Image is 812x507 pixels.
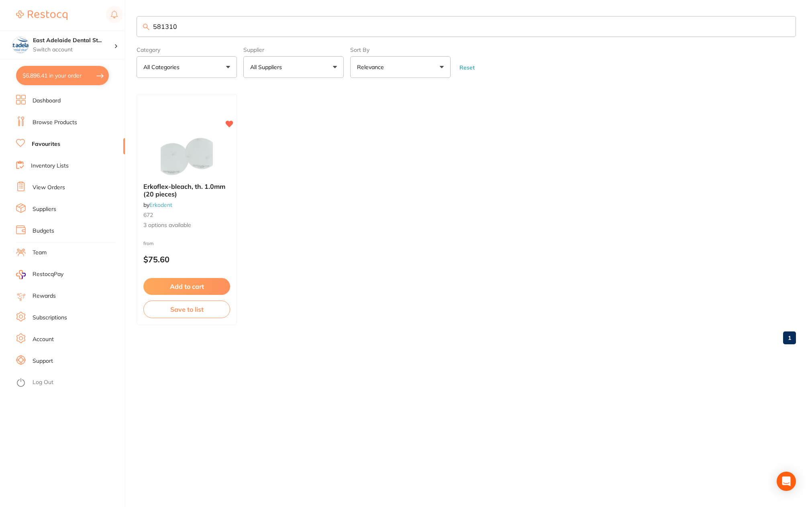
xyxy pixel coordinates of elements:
a: Budgets [33,227,54,235]
a: Team [33,249,47,257]
a: RestocqPay [16,270,63,279]
p: All Suppliers [250,63,285,71]
p: Relevance [357,63,387,71]
a: Erkodent [149,201,172,209]
button: All Suppliers [243,56,344,78]
img: Erkoflex-bleach, th. 1.0mm (20 pieces) [161,136,213,176]
a: Dashboard [33,97,61,105]
a: Browse Products [33,119,77,127]
button: Reset [457,64,477,71]
button: All Categories [137,56,237,78]
a: View Orders [33,184,65,192]
button: Add to cart [143,278,230,295]
label: Sort By [350,47,451,53]
button: $6,896.41 in your order [16,66,109,85]
label: Category [137,47,237,53]
h4: East Adelaide Dental Studio [33,37,114,45]
a: Subscriptions [33,314,67,322]
div: Open Intercom Messenger [777,472,796,491]
a: 1 [783,330,796,346]
p: $75.60 [143,255,230,264]
p: Switch account [33,46,114,54]
a: Rewards [33,292,56,300]
a: Account [33,335,54,343]
button: Relevance [350,56,451,78]
span: 3 options available [143,221,230,229]
a: Support [33,357,53,365]
a: Log Out [33,378,53,386]
a: Inventory Lists [31,162,69,170]
img: Restocq Logo [16,10,67,20]
span: from [143,240,154,246]
span: Erkoflex-bleach, th. 1.0mm (20 pieces) [143,182,225,198]
span: RestocqPay [33,270,63,278]
input: Search Favourite Products [137,16,796,37]
span: 672 [143,211,153,219]
img: RestocqPay [16,270,26,279]
a: Favourites [32,140,60,148]
span: by [143,201,172,209]
a: Restocq Logo [16,6,67,25]
img: East Adelaide Dental Studio [12,37,29,53]
button: Log Out [16,376,122,389]
a: Suppliers [33,205,56,213]
button: Save to list [143,301,230,318]
p: All Categories [143,63,183,71]
label: Supplier [243,47,344,53]
b: Erkoflex-bleach, th. 1.0mm (20 pieces) [143,183,230,198]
